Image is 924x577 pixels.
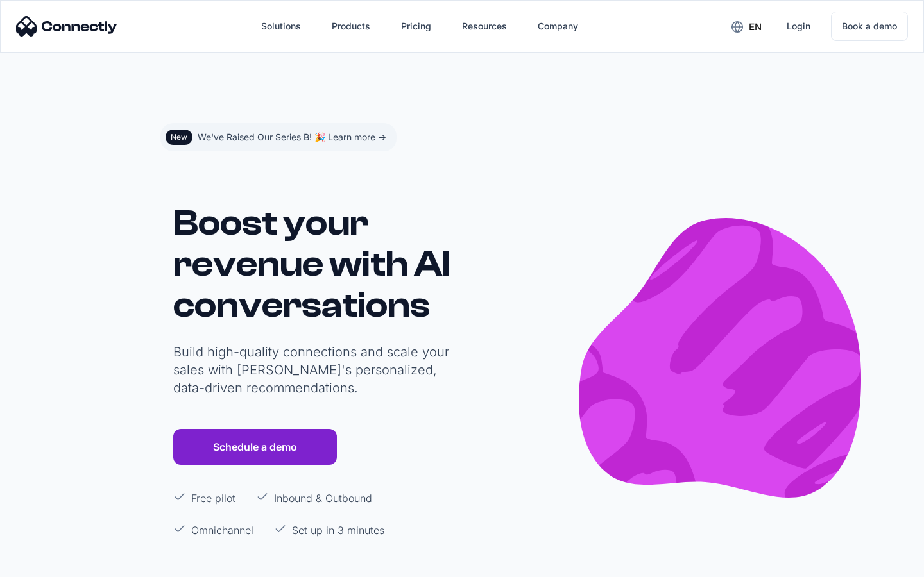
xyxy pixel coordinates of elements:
[749,18,762,36] div: en
[173,203,456,326] h1: Boost your revenue with AI conversations
[13,553,77,573] aside: Language selected: English
[160,123,397,151] a: NewWe've Raised Our Series B! 🎉 Learn more ->
[462,17,507,35] div: Resources
[274,490,372,506] p: Inbound & Outbound
[191,490,235,506] p: Free pilot
[787,17,810,35] div: Login
[261,17,301,35] div: Solutions
[191,523,253,538] p: Omnichannel
[391,11,441,42] a: Pricing
[26,555,77,573] ul: Language list
[173,343,456,397] p: Build high-quality connections and scale your sales with [PERSON_NAME]'s personalized, data-drive...
[198,128,386,146] div: We've Raised Our Series B! 🎉 Learn more ->
[292,523,384,538] p: Set up in 3 minutes
[831,12,908,41] a: Book a demo
[401,17,431,35] div: Pricing
[332,17,370,35] div: Products
[16,16,117,37] img: Connectly Logo
[776,11,821,42] a: Login
[173,429,337,465] a: Schedule a demo
[538,17,578,35] div: Company
[171,132,187,142] div: New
